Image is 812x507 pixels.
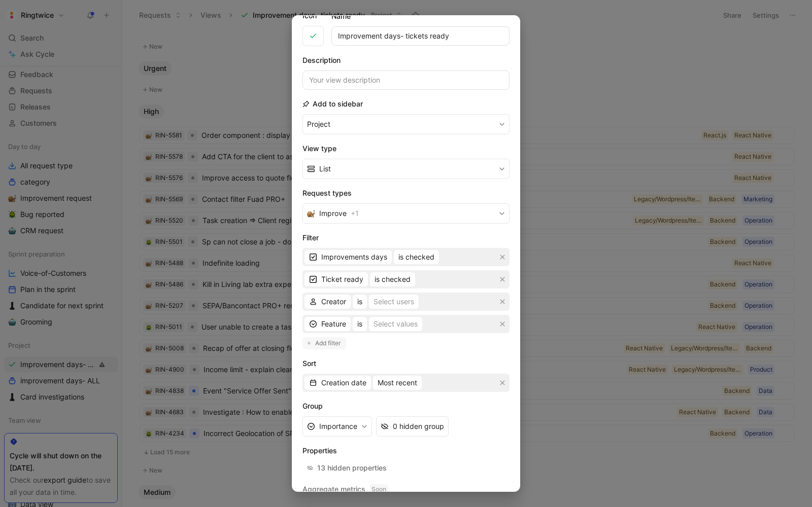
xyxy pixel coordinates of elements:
span: Ticket ready [321,273,363,285]
button: 13 hidden properties [302,461,391,475]
span: is [357,318,362,330]
button: is checked [394,250,439,264]
h2: Add to sidebar [302,98,363,110]
span: + 1 [351,207,359,220]
span: Creator [321,296,346,308]
button: is [353,295,367,309]
span: Creation date [321,377,366,389]
span: Add filter [315,338,342,348]
div: 13 hidden properties [317,462,387,474]
h2: Name [331,10,351,22]
button: Select users [369,295,419,309]
button: Ticket ready [304,272,368,286]
button: Importance [302,416,372,437]
h2: View type [302,142,510,155]
button: Project [302,114,510,134]
h2: Aggregate metrics [302,483,510,495]
h2: Filter [302,232,510,244]
span: Improve [319,207,347,220]
h2: Sort [302,357,510,370]
button: is checked [370,272,415,286]
button: List [302,159,510,179]
img: 🐌 [307,209,315,218]
button: Creation date [304,376,371,390]
div: Select values [374,318,418,330]
button: Most recent [373,376,422,390]
input: Your view description [302,70,510,90]
span: is checked [398,251,434,263]
span: is [357,296,362,308]
button: Feature [304,317,351,331]
h2: Group [302,400,510,412]
h2: Request types [302,187,510,199]
span: Feature [321,318,346,330]
div: Select users [374,296,414,308]
button: Creator [304,295,351,309]
span: is checked [375,273,411,285]
div: 0 hidden group [393,420,444,432]
button: 0 hidden group [376,416,449,437]
h2: Description [302,54,341,66]
span: Soon [369,484,388,494]
button: Improvements days [304,250,392,264]
button: is [353,317,367,331]
label: Icon [302,10,324,22]
button: Select values [369,317,422,331]
button: 🐌Improve+1 [302,203,510,224]
span: Improvements days [321,251,387,263]
button: Add filter [302,337,346,349]
span: Most recent [378,377,417,389]
input: Your view name [331,26,510,46]
h2: Properties [302,445,510,457]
